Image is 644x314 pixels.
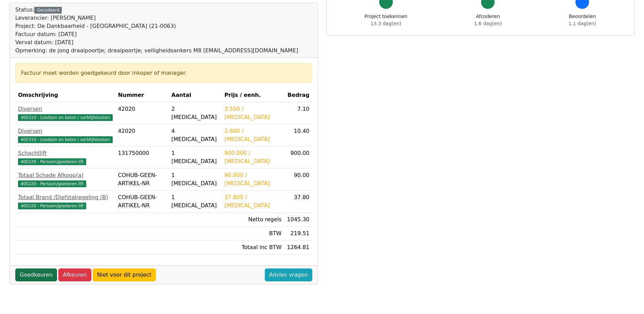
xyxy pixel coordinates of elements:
div: Gecodeerd [34,7,62,14]
td: 90.00 [284,169,312,191]
td: 900.00 [284,146,312,169]
td: COHUB-GEEN-ARTIKEL-NR [115,191,169,213]
a: Diversen405310 - Loodsen en keten / verblijfskosten [18,127,113,143]
div: Project: De Dankbaarheid - [GEOGRAPHIC_DATA] (21-0063) [15,22,298,30]
td: 1045.30 [284,213,312,227]
span: 1.6 dag(en) [474,21,502,26]
a: Advies vragen [265,268,312,281]
a: Goedkeuren [15,268,57,281]
span: 1.1 dag(en) [569,21,596,26]
a: Diversen405310 - Loodsen en keten / verblijfskosten [18,105,113,121]
td: 10.40 [284,124,312,146]
td: Netto regels [222,213,284,227]
div: Beoordelen [569,13,596,27]
div: Factuur datum: [DATE] [15,30,298,38]
div: 37.800 / [MEDICAL_DATA] [224,193,281,210]
td: 42020 [115,124,169,146]
div: 90.000 / [MEDICAL_DATA] [224,171,281,188]
div: 4 [MEDICAL_DATA] [171,127,219,143]
td: Totaal inc BTW [222,241,284,255]
th: Prijs / eenh. [222,88,284,102]
div: Project toekennen [365,13,407,27]
div: Verval datum: [DATE] [15,38,298,47]
div: Status: [15,6,298,55]
span: 405220 - Persoon/goederen lift [18,203,86,209]
th: Omschrijving [15,88,115,102]
span: 405220 - Persoon/goederen lift [18,158,86,165]
span: 405310 - Loodsen en keten / verblijfskosten [18,136,113,143]
div: Totaal Schade Afkoop(a) [18,171,113,179]
div: Schachtlift [18,149,113,157]
td: 219.51 [284,227,312,241]
a: Schachtlift405220 - Persoon/goederen lift [18,149,113,165]
td: 1264.81 [284,241,312,255]
td: 131750000 [115,146,169,169]
td: BTW [222,227,284,241]
div: Totaal Brand /Diefstalregeling (B) [18,193,113,202]
div: Afcoderen [474,13,502,27]
div: 3.550 / [MEDICAL_DATA] [224,105,281,121]
td: 42020 [115,102,169,124]
a: Afkeuren [58,268,91,281]
span: 13.3 dag(en) [371,21,401,26]
div: 1 [MEDICAL_DATA] [171,171,219,188]
a: Totaal Brand /Diefstalregeling (B)405220 - Persoon/goederen lift [18,193,113,210]
a: Totaal Schade Afkoop(a)405220 - Persoon/goederen lift [18,171,113,188]
a: Niet voor dit project [93,268,156,281]
div: 1 [MEDICAL_DATA] [171,149,219,165]
div: Factuur moet worden goedgekeurd door inkoper of manager. [21,69,307,77]
div: Opmerking: de jong draaipoortje; draaipoortje; veiligheidsankers M8 [EMAIL_ADDRESS][DOMAIN_NAME] [15,47,298,55]
th: Nummer [115,88,169,102]
div: 2.600 / [MEDICAL_DATA] [224,127,281,143]
td: COHUB-GEEN-ARTIKEL-NR [115,169,169,191]
div: Diversen [18,127,113,135]
div: 1 [MEDICAL_DATA] [171,193,219,210]
span: 405220 - Persoon/goederen lift [18,180,86,187]
td: 37.80 [284,191,312,213]
div: Leverancier: [PERSON_NAME] [15,14,298,22]
div: Diversen [18,105,113,113]
div: 2 [MEDICAL_DATA] [171,105,219,121]
span: 405310 - Loodsen en keten / verblijfskosten [18,114,113,121]
th: Aantal [169,88,222,102]
td: 7.10 [284,102,312,124]
div: 900.000 / [MEDICAL_DATA] [224,149,281,165]
th: Bedrag [284,88,312,102]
